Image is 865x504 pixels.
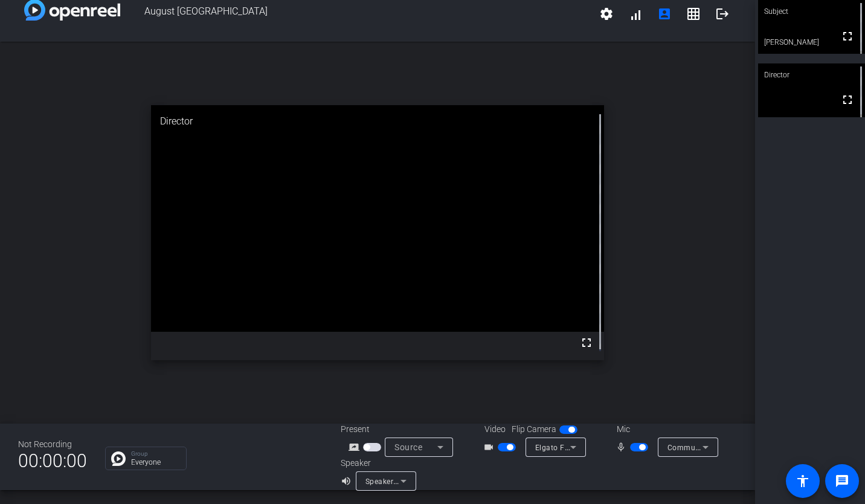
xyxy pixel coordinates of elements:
[715,7,730,21] mat-icon: logout
[840,92,855,107] mat-icon: fullscreen
[365,476,529,486] span: Speakers (Realtek High Definition Audio(SST))
[616,440,630,454] mat-icon: mic_none
[394,442,422,452] span: Source
[18,438,87,451] div: Not Recording
[131,451,180,457] p: Group
[349,440,363,454] mat-icon: screen_share_outline
[835,474,849,488] mat-icon: message
[535,442,657,452] span: Elgato Facecam MK.2 (0fd9:0094)
[512,423,556,436] span: Flip Camera
[18,446,87,476] span: 00:00:00
[605,423,725,436] div: Mic
[341,457,413,470] div: Speaker
[579,335,594,350] mat-icon: fullscreen
[111,451,126,466] img: Chat Icon
[151,105,604,138] div: Director
[341,423,461,436] div: Present
[341,474,355,488] mat-icon: volume_up
[484,423,506,436] span: Video
[599,7,614,21] mat-icon: settings
[796,474,810,488] mat-icon: accessibility
[131,459,180,466] p: Everyone
[686,7,701,21] mat-icon: grid_on
[840,29,855,44] mat-icon: fullscreen
[483,440,498,454] mat-icon: videocam_outline
[758,63,865,86] div: Director
[657,7,672,21] mat-icon: account_box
